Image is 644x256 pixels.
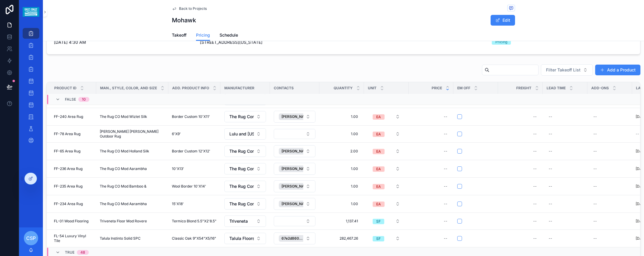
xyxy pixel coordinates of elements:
[172,86,209,90] span: Add. Product Info
[368,163,405,174] button: Select Button
[595,65,640,75] button: Add a Product
[549,236,552,241] div: --
[636,132,639,136] span: --
[376,202,381,207] div: EA
[274,163,315,175] button: Select Button
[172,30,186,42] a: Takeoff
[593,184,597,189] div: --
[549,202,552,206] div: --
[325,202,358,206] span: 1.00
[549,184,552,189] div: --
[54,39,195,45] span: [DATE] 4:30 AM
[54,86,77,90] span: Product ID
[444,219,447,224] div: --
[533,149,537,154] div: --
[224,198,266,210] button: Select Button
[279,235,311,242] button: Unselect 665
[444,202,447,206] div: --
[274,232,315,244] button: Select Button
[368,146,405,157] button: Select Button
[65,97,76,102] span: FALSE
[593,114,597,119] div: --
[368,86,377,90] span: Unit
[54,149,80,154] span: FF-65 Area Rug
[325,114,358,119] span: 1.00
[549,132,552,136] div: --
[368,199,405,209] button: Select Button
[26,235,36,242] span: CSP
[100,166,147,171] span: The Rug CO Mod Aarambha
[279,166,320,172] button: Unselect 607
[229,235,254,241] span: Talula Floors
[325,219,358,224] span: 1,137.41
[229,183,254,189] span: The Rug Company
[376,219,381,224] div: SF
[65,250,74,255] span: TRUE
[444,236,447,241] div: --
[376,166,381,172] div: EA
[274,145,315,157] button: Select Button
[172,6,207,11] a: Back to Projects
[444,149,447,154] div: --
[495,39,507,45] div: Pricing
[279,201,320,207] button: Unselect 607
[224,86,254,90] span: Manufacturer
[229,218,248,224] span: Triveneta
[533,219,537,224] div: --
[281,149,311,154] span: [PERSON_NAME]
[229,114,254,120] span: The Rug Company
[172,184,206,189] span: Wool Border 10'X14'
[541,64,593,76] button: Select Button
[100,114,147,119] span: The Rug CO Mod Wizlet Silk
[368,111,405,122] button: Select Button
[491,15,515,26] button: Edit
[54,114,83,119] span: FF-240 Area Rug
[281,236,303,241] span: 67e2d860...
[200,39,487,45] span: [STREET_ADDRESS][US_STATE]
[281,166,311,171] span: [PERSON_NAME]
[325,132,358,136] span: 1.00
[533,202,537,206] div: --
[547,86,566,90] span: Lead Time
[457,86,470,90] span: Em Off
[376,132,381,137] div: EA
[533,236,537,241] div: --
[224,128,266,140] button: Select Button
[224,181,266,192] button: Select Button
[172,236,216,241] span: Classic Oak 9"X54"X5/16"
[224,233,266,244] button: Select Button
[224,111,266,122] button: Select Button
[444,132,447,136] div: --
[432,86,442,90] span: Price
[593,219,597,224] div: --
[549,219,552,224] div: --
[54,202,83,206] span: FF-234 Area Rug
[229,166,254,172] span: The Rug Company
[368,233,405,244] button: Select Button
[274,216,315,226] button: Select Button
[274,198,315,210] button: Select Button
[23,7,39,17] img: App logo
[444,114,447,119] div: --
[229,201,254,207] span: The Rug Company
[376,114,381,120] div: EA
[325,184,358,189] span: 1.00
[220,32,238,38] span: Schedule
[334,86,353,90] span: Quantity
[172,32,186,38] span: Takeoff
[100,86,157,90] span: Man., Style, Color, and Size
[100,236,141,241] span: Talula Instinto Solid SPC
[533,166,537,171] div: --
[54,132,80,136] span: FF-78 Area Rug
[368,129,405,139] button: Select Button
[172,16,196,24] h1: Mohawk
[274,111,315,123] button: Select Button
[325,149,358,154] span: 2.00
[368,216,405,227] button: Select Button
[533,114,537,119] div: --
[196,30,210,41] a: Pricing
[546,67,581,73] span: Filter Takeoff List
[279,113,320,120] button: Unselect 607
[100,129,165,139] span: [PERSON_NAME] [PERSON_NAME] Outdoor Rug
